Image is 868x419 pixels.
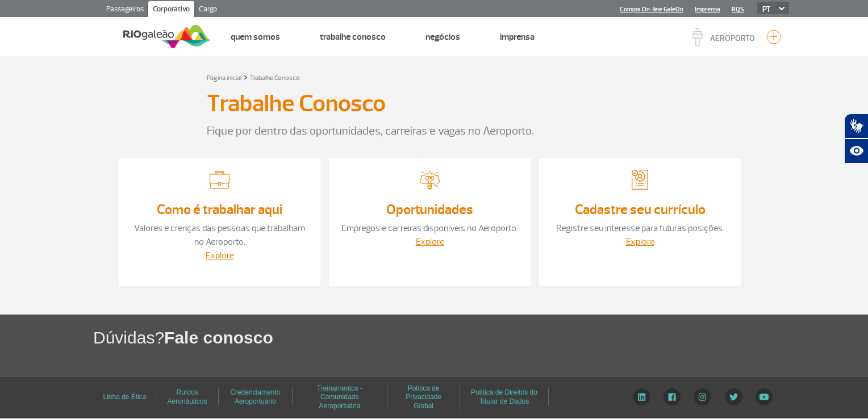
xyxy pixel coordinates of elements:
a: Cadastre seu currículo [575,201,706,218]
img: Facebook [663,388,681,405]
a: Explore [206,250,234,261]
a: Trabalhe Conosco [320,31,386,43]
a: Registre seu interesse para futuras posições. [556,223,724,234]
a: Ruídos Aeronáuticos [167,384,207,409]
img: Instagram [694,388,711,405]
a: Credenciamento Aeroportuário [230,384,280,409]
a: RQS [732,6,744,13]
a: Como é trabalhar aqui [157,201,282,218]
a: Oportunidades [386,201,473,218]
img: YouTube [756,388,773,405]
a: Compra On-line GaleOn [620,6,683,13]
a: Explore [416,236,444,248]
a: Empregos e carreiras disponíveis no Aeroporto. [341,223,518,234]
div: Plugin de acessibilidade da Hand Talk. [844,114,868,164]
p: AEROPORTO [710,35,755,43]
span: Fale conosco [164,328,273,347]
p: Fique por dentro das oportunidades, carreiras e vagas no Aeroporto. [207,123,661,140]
a: Imprensa [500,31,535,43]
a: Linha de Ética [103,389,146,405]
a: Corporativo [148,1,194,19]
button: Abrir tradutor de língua de sinais. [844,114,868,139]
a: Política de Privacidade Global [406,380,441,414]
a: Treinamentos - Comunidade Aeroportuária [317,380,362,414]
img: Twitter [725,388,742,405]
a: Política de Direitos do Titular de Dados [471,384,537,409]
h3: Trabalhe Conosco [207,90,386,118]
a: Negócios [425,31,460,43]
a: Trabalhe Conosco [250,74,300,82]
a: Passageiros [102,1,148,19]
a: Quem Somos [231,31,280,43]
a: Imprensa [695,6,720,13]
a: Valores e crenças das pessoas que trabalham no Aeroporto. [134,223,305,248]
a: Página inicial [207,74,241,82]
a: Explore [626,236,654,248]
a: Cargo [194,1,222,19]
a: > [244,70,248,83]
h1: Dúvidas? [93,326,868,349]
button: Abrir recursos assistivos. [844,139,868,164]
img: LinkedIn [633,388,650,405]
